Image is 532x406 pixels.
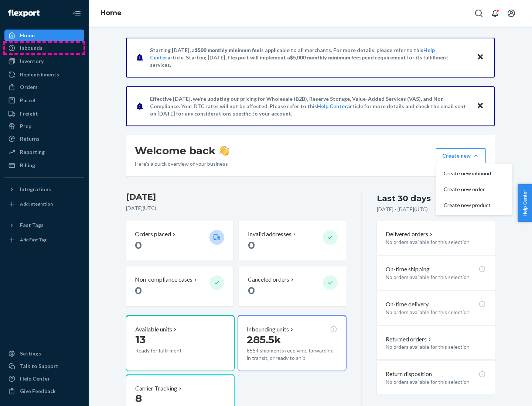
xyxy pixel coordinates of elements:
[386,378,486,386] p: No orders available for this selection
[126,221,233,261] button: Orders placed 0
[135,392,142,405] span: 8
[20,135,40,142] div: Returns
[150,95,470,117] p: Effective [DATE], we're updating our pricing for Wholesale (B2B), Reserve Storage, Value-Added Se...
[4,219,84,231] button: Fast Tags
[290,54,359,61] span: $5,000 monthly minimum fee
[135,230,171,238] p: Orders placed
[4,133,84,145] a: Returns
[504,6,519,21] button: Open account menu
[4,348,84,359] a: Settings
[20,362,58,370] div: Talk to Support
[4,69,84,80] a: Replenishments
[135,347,204,354] p: Ready for fulfillment
[488,6,502,21] button: Open notifications
[4,30,84,41] a: Home
[239,221,346,261] button: Invalid addresses 0
[135,384,177,393] p: Carrier Tracking
[150,47,470,69] p: Starting [DATE], a is applicable to all merchants. For more details, please refer to this article...
[475,52,485,63] button: Close
[135,333,146,346] span: 13
[444,203,491,208] span: Create new product
[20,388,56,395] div: Give Feedback
[135,144,229,157] h1: Welcome back
[135,160,229,168] p: Here’s a quick overview of your business
[438,197,510,213] button: Create new product
[20,71,59,78] div: Replenishments
[135,325,172,334] p: Available units
[4,55,84,67] a: Inventory
[317,103,347,109] a: Help Center
[247,333,281,346] span: 285.5k
[436,148,486,163] button: Create newCreate new inboundCreate new orderCreate new product
[135,239,142,251] span: 0
[239,266,346,306] button: Canceled orders 0
[4,42,84,54] a: Inbounds
[386,273,486,281] p: No orders available for this selection
[247,347,337,362] p: 8554 shipments receiving, forwarding, in transit, or ready to ship
[248,230,291,238] p: Invalid addresses
[4,198,84,210] a: Add Integration
[20,375,50,382] div: Help Center
[69,6,84,21] button: Close Navigation
[386,230,434,238] p: Delivered orders
[4,183,84,195] button: Integrations
[518,184,532,222] button: Help Center
[100,9,122,17] a: Home
[386,343,486,351] p: No orders available for this selection
[377,206,428,213] p: [DATE] - [DATE] ( UTC )
[4,385,84,397] button: Give Feedback
[386,300,429,309] p: On-time delivery
[386,309,486,316] p: No orders available for this selection
[4,120,84,132] a: Prep
[126,191,347,203] h3: [DATE]
[195,47,260,53] span: $500 monthly minimum fee
[4,81,84,93] a: Orders
[248,284,255,297] span: 0
[20,44,42,52] div: Inbounds
[20,32,35,39] div: Home
[4,159,84,171] a: Billing
[126,315,235,371] button: Available units13Ready for fulfillment
[247,325,289,334] p: Inbounding units
[4,108,84,120] a: Freight
[8,10,40,17] img: Flexport logo
[20,350,41,357] div: Settings
[20,110,38,117] div: Freight
[20,162,35,169] div: Billing
[438,166,510,182] button: Create new inbound
[95,3,127,24] ol: breadcrumbs
[135,284,142,297] span: 0
[219,145,229,156] img: hand-wave emoji
[20,148,45,156] div: Reporting
[248,239,255,251] span: 0
[20,83,38,91] div: Orders
[386,370,432,378] p: Return disposition
[386,335,433,344] button: Returned orders
[20,97,35,104] div: Parcel
[4,373,84,385] a: Help Center
[471,6,486,21] button: Open Search Box
[475,101,485,111] button: Close
[20,201,53,207] div: Add Integration
[238,315,346,371] button: Inbounding units285.5k8554 shipments receiving, forwarding, in transit, or ready to ship
[386,265,430,273] p: On-time shipping
[386,238,486,246] p: No orders available for this selection
[20,237,47,243] div: Add Fast Tag
[4,234,84,246] a: Add Fast Tag
[20,186,51,193] div: Integrations
[126,204,347,212] p: [DATE] ( UTC )
[438,182,510,197] button: Create new order
[444,187,491,192] span: Create new order
[20,123,31,130] div: Prep
[248,275,289,284] p: Canceled orders
[4,146,84,158] a: Reporting
[135,275,192,284] p: Non-compliance cases
[20,58,44,65] div: Inventory
[4,94,84,106] a: Parcel
[377,193,431,204] div: Last 30 days
[126,266,233,306] button: Non-compliance cases 0
[20,221,44,229] div: Fast Tags
[444,171,491,176] span: Create new inbound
